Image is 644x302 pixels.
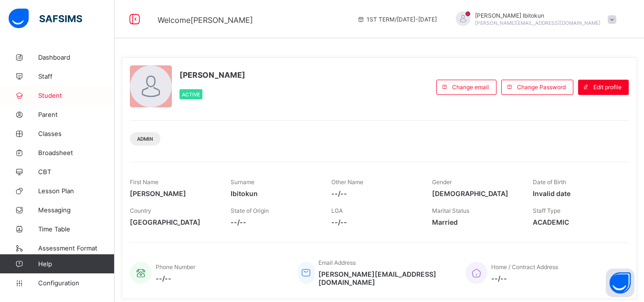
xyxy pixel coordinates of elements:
[179,70,245,80] span: [PERSON_NAME]
[231,207,269,214] span: State of Origin
[533,189,619,198] span: Invalid date
[231,178,254,186] span: Surname
[475,12,601,19] span: [PERSON_NAME] Ibitokun
[491,263,558,271] span: Home / Contract Address
[38,149,115,156] span: Broadsheet
[593,83,622,91] span: Edit profile
[38,73,115,80] span: Staff
[38,244,115,252] span: Assessment Format
[38,279,114,287] span: Configuration
[38,92,115,99] span: Student
[38,130,115,137] span: Classes
[318,259,356,266] span: Email Address
[9,9,82,29] img: safsims
[446,11,621,27] div: OlufemiIbitokun
[130,178,158,186] span: First Name
[432,178,452,186] span: Gender
[517,83,566,91] span: Change Password
[606,269,634,297] button: Open asap
[38,53,115,61] span: Dashboard
[533,218,619,226] span: ACADEMIC
[331,178,363,186] span: Other Name
[130,189,216,198] span: [PERSON_NAME]
[182,92,200,97] span: Active
[130,207,151,214] span: Country
[432,189,518,198] span: [DEMOGRAPHIC_DATA]
[231,189,317,198] span: Ibitokun
[491,274,558,282] span: --/--
[38,111,115,118] span: Parent
[158,15,253,25] span: Welcome [PERSON_NAME]
[156,263,195,271] span: Phone Number
[533,207,560,214] span: Staff Type
[38,168,115,176] span: CBT
[331,189,418,198] span: --/--
[357,16,437,23] span: session/term information
[38,225,115,233] span: Time Table
[331,207,343,214] span: LGA
[231,218,317,226] span: --/--
[38,206,115,214] span: Messaging
[475,20,601,26] span: [PERSON_NAME][EMAIL_ADDRESS][DOMAIN_NAME]
[130,218,216,226] span: [GEOGRAPHIC_DATA]
[331,218,418,226] span: --/--
[38,260,114,268] span: Help
[432,207,469,214] span: Marital Status
[432,218,518,226] span: Married
[452,83,489,91] span: Change email
[156,274,195,282] span: --/--
[38,187,115,195] span: Lesson Plan
[318,270,452,286] span: [PERSON_NAME][EMAIL_ADDRESS][DOMAIN_NAME]
[137,136,153,142] span: Admin
[533,178,566,186] span: Date of Birth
